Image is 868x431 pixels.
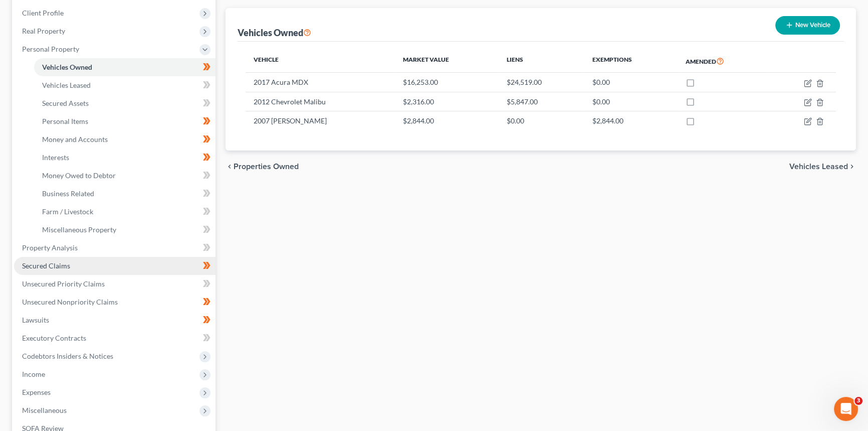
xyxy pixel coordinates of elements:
span: Money and Accounts [42,135,108,143]
th: Vehicle [246,50,395,73]
span: Vehicles Owned [42,63,92,71]
span: Real Property [22,27,65,35]
a: Vehicles Leased [34,76,215,94]
span: Secured Claims [22,261,70,270]
span: Codebtors Insiders & Notices [22,352,113,360]
button: New Vehicle [775,16,840,35]
i: chevron_right [848,163,856,171]
iframe: Intercom live chat [834,397,858,421]
td: 2007 [PERSON_NAME] [246,111,395,130]
span: 3 [854,397,862,405]
a: Secured Assets [34,94,215,112]
td: $2,844.00 [395,111,499,130]
th: Exemptions [584,50,678,73]
span: Expenses [22,388,51,396]
span: Business Related [42,189,94,198]
td: $0.00 [584,92,678,111]
span: Money Owed to Debtor [42,171,116,180]
span: Lawsuits [22,316,49,324]
a: Unsecured Priority Claims [14,275,215,293]
a: Farm / Livestock [34,203,215,221]
a: Unsecured Nonpriority Claims [14,293,215,311]
td: 2017 Acura MDX [246,73,395,92]
span: Unsecured Nonpriority Claims [22,298,118,306]
td: 2012 Chevrolet Malibu [246,92,395,111]
span: Income [22,370,45,378]
span: Executory Contracts [22,334,86,342]
span: Secured Assets [42,99,89,107]
td: $24,519.00 [499,73,584,92]
td: $2,316.00 [395,92,499,111]
span: Miscellaneous [22,406,67,414]
button: Vehicles Leased chevron_right [789,163,856,171]
a: Lawsuits [14,311,215,329]
td: $5,847.00 [499,92,584,111]
th: Market Value [395,50,499,73]
span: Client Profile [22,9,64,17]
span: Properties Owned [234,163,299,171]
a: Money and Accounts [34,130,215,149]
a: Secured Claims [14,257,215,275]
a: Personal Items [34,112,215,130]
a: Miscellaneous Property [34,221,215,239]
th: Liens [499,50,584,73]
span: Unsecured Priority Claims [22,279,105,288]
div: Vehicles Owned [238,27,311,39]
span: Farm / Livestock [42,207,93,216]
span: Vehicles Leased [789,163,848,171]
td: $0.00 [584,73,678,92]
i: chevron_left [226,163,234,171]
span: Property Analysis [22,243,78,252]
span: Vehicles Leased [42,81,91,89]
button: chevron_left Properties Owned [226,163,299,171]
span: Interests [42,153,69,162]
td: $16,253.00 [395,73,499,92]
span: Personal Items [42,117,88,125]
td: $0.00 [499,111,584,130]
a: Business Related [34,185,215,203]
a: Interests [34,149,215,167]
a: Vehicles Owned [34,58,215,76]
a: Executory Contracts [14,329,215,347]
span: Miscellaneous Property [42,225,116,234]
span: Personal Property [22,45,79,53]
th: Amended [678,50,769,73]
td: $2,844.00 [584,111,678,130]
a: Property Analysis [14,239,215,257]
a: Money Owed to Debtor [34,167,215,185]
